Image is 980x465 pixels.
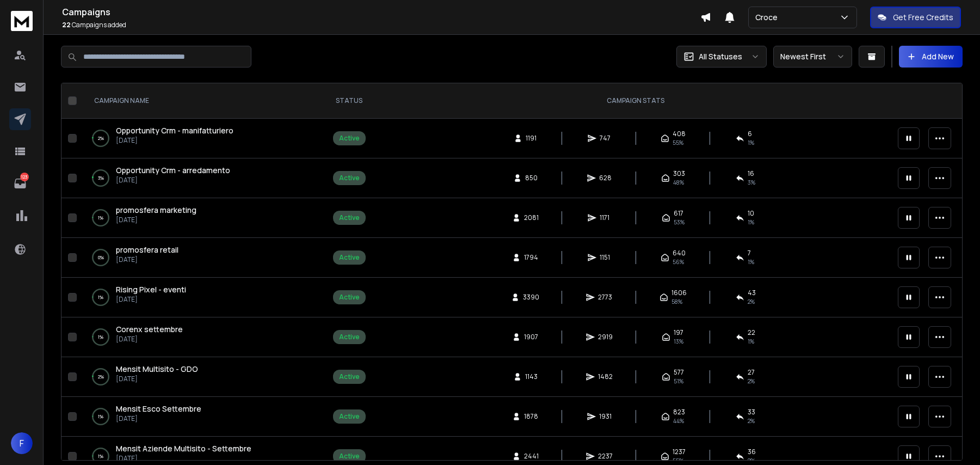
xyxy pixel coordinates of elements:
span: 1 % [748,337,754,346]
p: 2 % [98,371,104,382]
span: 13 % [674,337,683,346]
span: 27 [748,368,755,377]
span: 1482 [598,372,613,381]
p: Campaigns added [62,21,700,29]
span: 10 [748,209,754,218]
span: 58 % [671,297,682,306]
a: Mensit Multisito - GDO [116,364,198,375]
p: Get Free Credits [893,12,953,23]
button: Newest First [773,46,852,68]
div: Active [339,134,360,143]
span: 577 [674,368,684,377]
span: 22 [62,20,71,29]
span: Mensit Aziende Multisito - Settembre [116,443,251,454]
td: 3%Opportunity Crm - arredamento[DATE] [81,158,318,198]
p: [DATE] [116,216,196,224]
span: 2 % [748,456,755,465]
span: 1191 [526,134,537,143]
p: 1 % [98,332,103,342]
p: 1 % [98,411,103,422]
span: 55 % [673,456,683,465]
span: 33 [748,408,755,417]
p: [DATE] [116,454,251,463]
div: Active [339,452,360,461]
span: 3390 [523,293,539,302]
p: [DATE] [116,176,230,185]
th: STATUS [318,83,380,119]
span: promosfera marketing [116,205,196,215]
span: 850 [525,174,538,182]
p: [DATE] [116,136,233,145]
span: 1 % [748,218,754,227]
a: 123 [9,173,31,194]
span: 823 [673,408,685,417]
div: Active [339,293,360,302]
span: 48 % [673,178,684,187]
span: 1 % [748,138,754,147]
span: 1 % [748,258,754,266]
img: logo [11,11,33,31]
a: Opportunity Crm - arredamento [116,165,230,176]
span: Corenx settembre [116,324,183,334]
span: Mensit Esco Settembre [116,403,201,414]
span: 1143 [525,372,538,381]
div: Active [339,412,360,421]
span: 2 % [748,377,755,386]
td: 2%Mensit Multisito - GDO[DATE] [81,357,318,397]
p: 123 [20,173,29,181]
span: 617 [674,209,683,218]
td: 2%Opportunity Crm - manifatturiero[DATE] [81,119,318,158]
a: Opportunity Crm - manifatturiero [116,125,233,136]
span: 2441 [524,452,539,461]
td: 0%promosfera retail[DATE] [81,238,318,278]
span: 55 % [673,138,683,147]
p: [DATE] [116,295,186,304]
button: Add New [899,46,963,68]
p: [DATE] [116,255,178,264]
span: 1878 [524,412,538,421]
a: Rising Pixel - eventi [116,284,186,295]
p: 3 % [98,173,104,183]
span: 197 [674,328,683,337]
span: 747 [600,134,611,143]
a: Corenx settembre [116,324,183,335]
span: 1907 [524,333,538,341]
a: promosfera retail [116,244,178,255]
span: Mensit Multisito - GDO [116,364,198,374]
th: CAMPAIGN NAME [81,83,318,119]
p: [DATE] [116,414,201,423]
span: 44 % [673,417,684,425]
div: Active [339,372,360,381]
span: 408 [673,130,686,138]
span: 2773 [598,293,612,302]
span: promosfera retail [116,244,178,255]
div: Active [339,213,360,222]
div: Active [339,174,360,182]
span: 3 % [748,178,755,187]
span: 1794 [524,253,538,262]
span: 628 [599,174,612,182]
p: Croce [755,12,782,23]
a: Mensit Aziende Multisito - Settembre [116,443,251,454]
span: Opportunity Crm - arredamento [116,165,230,175]
button: F [11,432,33,454]
span: 2081 [524,213,539,222]
span: 36 [748,448,756,456]
span: 2 % [748,297,755,306]
span: 303 [673,169,685,178]
p: 2 % [98,133,104,144]
span: 43 [748,289,756,297]
p: [DATE] [116,375,198,383]
span: 53 % [674,218,685,227]
span: 2237 [598,452,613,461]
button: Get Free Credits [870,7,961,28]
span: 1931 [599,412,612,421]
span: 1171 [600,213,611,222]
span: 6 [748,130,752,138]
td: 1%Rising Pixel - eventi[DATE] [81,278,318,317]
span: 56 % [673,258,684,266]
span: 51 % [674,377,683,386]
span: 16 [748,169,754,178]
